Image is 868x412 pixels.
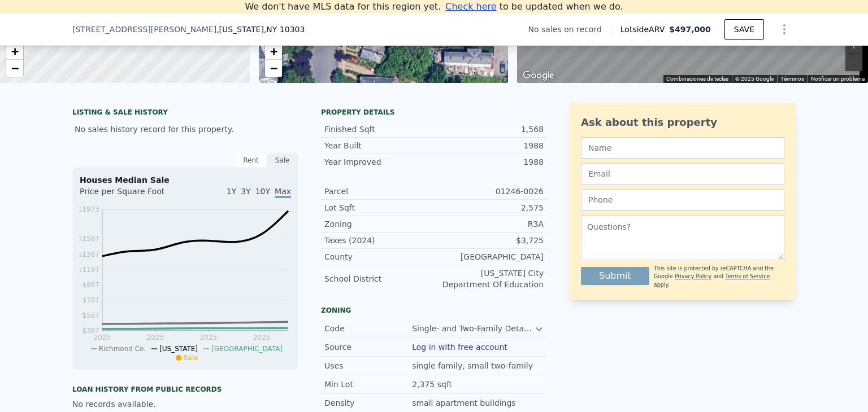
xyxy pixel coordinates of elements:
div: School District [324,273,434,284]
tspan: 2025 [147,334,164,341]
tspan: $1587 [78,235,99,243]
tspan: 2025 [253,334,271,341]
span: 3Y [241,187,250,196]
span: , NY 10303 [264,25,305,34]
input: Name [581,137,784,159]
div: [US_STATE] City Department Of Education [434,268,544,290]
tspan: $987 [82,281,99,289]
span: Lotside ARV [620,24,669,35]
button: Reducir [845,54,862,71]
div: Rent [235,153,267,168]
div: small apartment buildings [412,397,518,409]
div: Houses Median Sale [80,174,291,186]
tspan: 2025 [94,334,111,341]
div: Year Improved [324,156,434,168]
span: Sale [184,354,198,362]
button: Submit [581,267,649,285]
button: Combinaciones de teclas [666,75,728,83]
div: This site is protected by reCAPTCHA and the Google and apply. [654,265,784,289]
div: Year Built [324,140,434,151]
div: Property details [321,108,547,117]
span: , [US_STATE] [216,24,305,35]
div: Finished Sqft [324,124,434,135]
span: [GEOGRAPHIC_DATA] [211,345,283,353]
a: Abre esta zona en Google Maps (se abre en una nueva ventana) [520,68,557,83]
span: − [270,61,277,75]
div: 1988 [434,156,544,168]
div: Parcel [324,186,434,197]
span: + [270,44,277,58]
img: Google [520,68,557,83]
span: − [11,61,19,75]
div: Density [324,397,412,409]
a: Zoom in [6,43,23,60]
div: Zoning [321,306,547,315]
tspan: $1387 [78,251,99,258]
tspan: 2025 [200,334,218,341]
div: Price per Square Foot [80,186,185,204]
tspan: $387 [82,327,99,335]
a: Notificar un problema [811,76,865,82]
div: No sales history record for this property. [72,119,298,139]
tspan: $1187 [78,266,99,274]
span: [US_STATE] [159,345,198,353]
div: Loan history from public records [72,385,298,394]
button: SAVE [724,19,764,40]
div: $3,725 [434,235,544,246]
a: Privacy Policy [675,273,711,279]
a: Términos (se abre en una nueva pestaña) [780,76,804,82]
div: Zoning [324,218,434,230]
div: 1988 [434,140,544,151]
input: Email [581,163,784,185]
div: R3A [434,218,544,230]
div: Sale [267,153,298,168]
span: 10Y [255,187,270,196]
div: 2,375 sqft [412,379,454,390]
span: [STREET_ADDRESS][PERSON_NAME] [72,24,216,35]
div: No records available. [72,398,298,410]
span: $497,000 [669,25,711,34]
a: Zoom out [265,60,282,77]
span: Check here [445,1,496,12]
div: Uses [324,360,412,371]
div: single family, small two-family [412,360,535,371]
div: Taxes (2024) [324,235,434,246]
span: Richmond Co. [99,345,146,353]
a: Terms of Service [725,273,770,279]
a: Zoom in [265,43,282,60]
tspan: $587 [82,312,99,319]
input: Phone [581,189,784,211]
div: Lot Sqft [324,202,434,213]
button: Log in with free account [412,343,507,352]
div: LISTING & SALE HISTORY [72,108,298,119]
span: © 2025 Google [735,76,774,82]
span: Max [275,187,291,198]
div: [GEOGRAPHIC_DATA] [434,251,544,262]
tspan: $787 [82,296,99,304]
div: 1,568 [434,124,544,135]
div: Code [324,323,412,334]
button: Show Options [773,18,796,41]
div: Ask about this property [581,115,784,130]
span: 1Y [227,187,236,196]
div: Min Lot [324,379,412,390]
div: No sales on record [528,24,611,35]
div: County [324,251,434,262]
div: Single- and Two-Family Detached Residences [412,323,535,334]
tspan: $1973 [78,205,99,213]
span: + [11,44,19,58]
a: Zoom out [6,60,23,77]
div: Source [324,341,412,353]
div: 01246-0026 [434,186,544,197]
div: 2,575 [434,202,544,213]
